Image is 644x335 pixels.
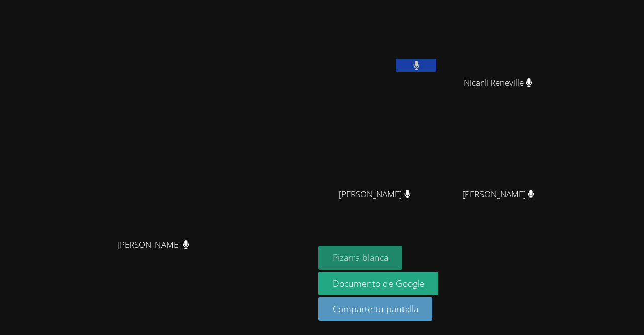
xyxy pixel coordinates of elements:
font: Nicarli Reneville [464,77,524,88]
font: Comparte tu pantalla [333,303,418,315]
font: [PERSON_NAME] [339,188,402,200]
font: [PERSON_NAME] [117,239,181,250]
button: Pizarra blanca [318,246,403,270]
button: Comparte tu pantalla [318,297,432,321]
font: [PERSON_NAME] [462,188,526,200]
a: Documento de Google [318,272,438,295]
font: Documento de Google [333,277,424,289]
font: Pizarra blanca [333,251,388,263]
